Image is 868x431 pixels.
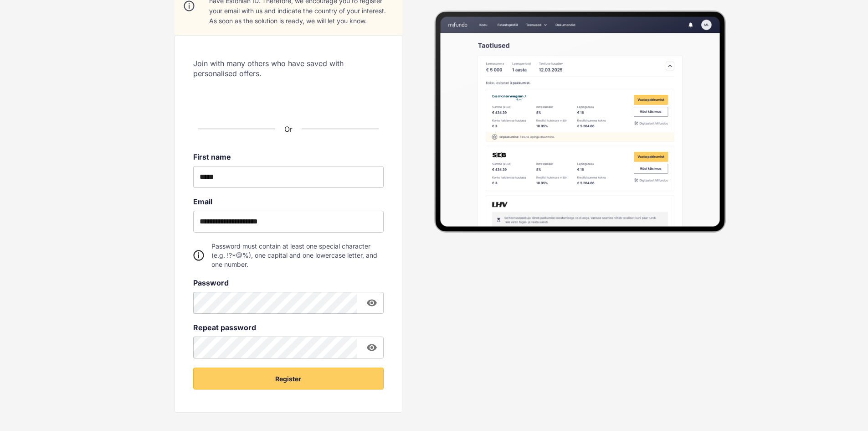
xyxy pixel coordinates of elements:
[193,152,384,161] label: First name
[211,242,384,269] span: Password must contain at least one special character (e.g. !?*@%), one capital and one lowercase ...
[193,323,384,332] label: Repeat password
[193,197,384,206] label: Email
[275,374,301,384] span: Register
[193,58,384,78] span: Join with many others who have saved with personalised offers.
[193,368,384,389] button: Register
[193,278,384,287] label: Password
[211,87,366,107] iframe: Bejelentkezés Google-fiókkal gomb
[434,10,726,233] img: Example of score in phone
[284,125,293,134] span: Or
